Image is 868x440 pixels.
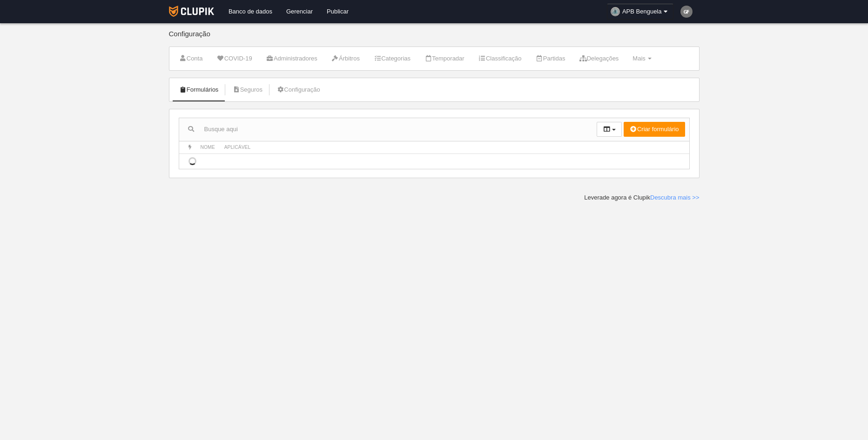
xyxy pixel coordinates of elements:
a: Árbitros [326,52,365,66]
span: Mais [632,55,645,62]
div: Leverade agora é Clupik [584,193,699,202]
input: Busque aqui [179,122,597,136]
a: Classificação [473,52,527,66]
div: Configuração [169,30,700,47]
img: OaIeMqHB6iGG.30x30.jpg [611,7,620,16]
a: Mais [627,52,657,66]
button: Criar formulário [624,122,685,137]
img: Clupik [169,6,214,17]
span: Aplicável [224,145,251,150]
a: Conta [174,52,208,66]
a: Configuração [271,83,325,97]
a: Temporadar [419,52,470,66]
a: Partidas [531,52,571,66]
a: Categorias [369,52,416,66]
a: Seguros [227,83,268,97]
a: Descubra mais >> [650,194,700,201]
img: c2l6ZT0zMHgzMCZmcz05JnRleHQ9R0YmYmc9NzU3NTc1.png [680,6,693,18]
span: APB Benguela [622,7,662,16]
a: APB Benguela [607,4,673,20]
a: Formulários [174,83,224,97]
span: Nome [201,145,215,150]
a: Delegações [574,52,624,66]
a: Administradores [261,52,323,66]
a: COVID-19 [211,52,257,66]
